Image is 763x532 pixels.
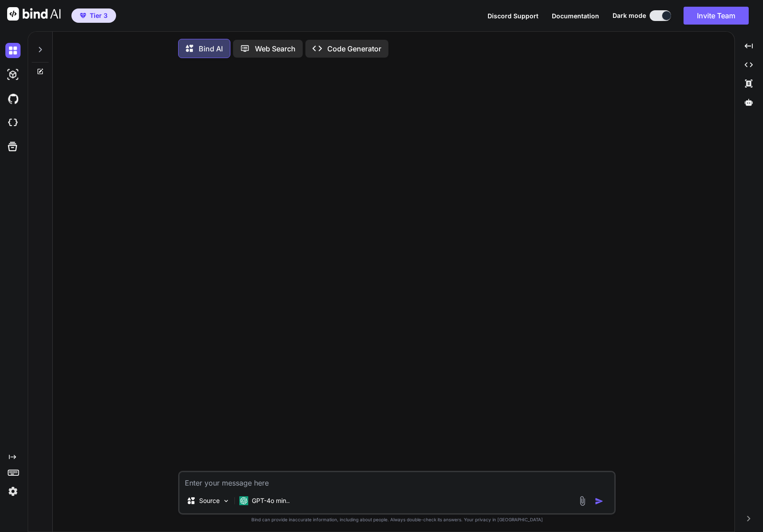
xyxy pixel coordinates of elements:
img: premium [80,13,86,18]
img: settings [5,484,21,499]
button: premiumTier 3 [71,8,116,23]
img: Pick Models [222,497,230,505]
span: Dark mode [613,11,646,20]
span: Discord Support [488,12,538,20]
img: darkChat [5,43,21,58]
span: Tier 3 [90,11,108,20]
img: attachment [577,496,588,506]
p: Bind AI [199,43,223,54]
button: Documentation [552,11,599,21]
p: Web Search [255,43,296,54]
img: githubDark [5,91,21,106]
button: Invite Team [684,7,749,25]
p: GPT-4o min.. [252,496,290,505]
p: Code Generator [327,43,381,54]
img: Bind AI [7,7,61,21]
img: cloudideIcon [5,115,21,130]
span: Documentation [552,12,599,20]
img: icon [595,497,604,506]
button: Discord Support [488,11,538,21]
img: GPT-4o mini [239,496,248,505]
p: Bind can provide inaccurate information, including about people. Always double-check its answers.... [178,516,616,523]
p: Source [199,496,220,505]
img: darkAi-studio [5,67,21,82]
